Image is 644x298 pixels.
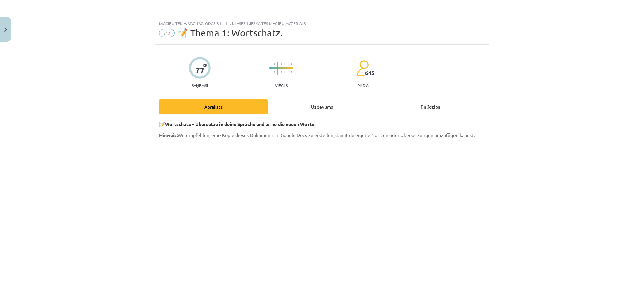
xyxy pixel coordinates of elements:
div: Mācību tēma: Vācu valodas b1 - 11. klases 1.ieskaites mācību materiāls [159,21,485,26]
span: 📝 Thema 1: Wortschatz. [176,27,283,38]
img: icon-short-line-57e1e144782c952c97e751825c79c345078a6d821885a25fce030b3d8c18986b.svg [274,71,275,73]
span: XP [203,63,207,67]
img: icon-short-line-57e1e144782c952c97e751825c79c345078a6d821885a25fce030b3d8c18986b.svg [281,63,282,65]
strong: Hinweis: [159,132,178,138]
img: icon-long-line-d9ea69661e0d244f92f715978eff75569469978d946b2353a9bb055b3ed8787d.svg [277,62,278,75]
div: Apraksts [159,99,268,114]
strong: Wortschatz – Übersetze in deine Sprache und lerne die neuen Wörter [165,121,316,127]
img: icon-short-line-57e1e144782c952c97e751825c79c345078a6d821885a25fce030b3d8c18986b.svg [288,71,288,73]
img: icon-short-line-57e1e144782c952c97e751825c79c345078a6d821885a25fce030b3d8c18986b.svg [271,71,271,73]
img: students-c634bb4e5e11cddfef0936a35e636f08e4e9abd3cc4e673bd6f9a4125e45ecb1.svg [357,60,369,77]
div: Palīdzība [376,99,485,114]
img: icon-close-lesson-0947bae3869378f0d4975bcd49f059093ad1ed9edebbc8119c70593378902aed.svg [4,28,7,32]
p: Viegls [275,83,288,88]
img: icon-short-line-57e1e144782c952c97e751825c79c345078a6d821885a25fce030b3d8c18986b.svg [274,63,275,65]
p: pilda [357,83,368,88]
img: icon-short-line-57e1e144782c952c97e751825c79c345078a6d821885a25fce030b3d8c18986b.svg [291,71,292,73]
img: icon-short-line-57e1e144782c952c97e751825c79c345078a6d821885a25fce030b3d8c18986b.svg [281,71,282,73]
img: icon-short-line-57e1e144782c952c97e751825c79c345078a6d821885a25fce030b3d8c18986b.svg [284,63,285,65]
span: #2 [159,29,175,37]
div: 77 [195,66,205,75]
div: Uzdevums [268,99,376,114]
span: 645 [365,70,374,76]
span: Wir empfehlen, eine Kopie dieses Dokuments in Google Docs zu erstellen, damit du eigene Notizen o... [159,132,475,138]
img: icon-short-line-57e1e144782c952c97e751825c79c345078a6d821885a25fce030b3d8c18986b.svg [284,71,285,73]
img: icon-short-line-57e1e144782c952c97e751825c79c345078a6d821885a25fce030b3d8c18986b.svg [271,63,271,65]
p: 📝 [159,121,485,128]
img: icon-short-line-57e1e144782c952c97e751825c79c345078a6d821885a25fce030b3d8c18986b.svg [288,63,288,65]
p: Saņemsi [189,83,211,88]
img: icon-short-line-57e1e144782c952c97e751825c79c345078a6d821885a25fce030b3d8c18986b.svg [291,63,292,65]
